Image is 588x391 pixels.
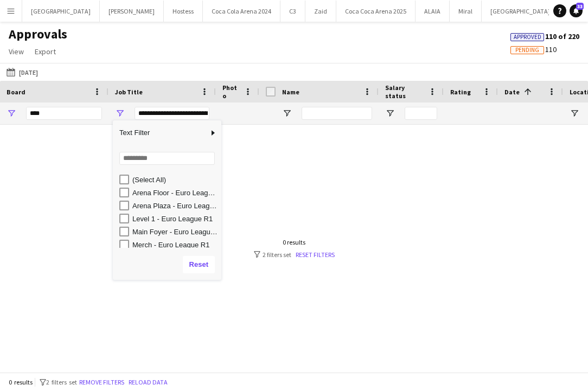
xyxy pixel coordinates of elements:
[570,108,579,118] button: Open Filter Menu
[46,378,77,386] span: 2 filters set
[100,1,164,22] button: [PERSON_NAME]
[132,202,218,210] div: Arena Plaza - Euro League R1
[282,108,292,118] button: Open Filter Menu
[222,84,240,100] span: Photo
[203,1,280,22] button: Coca Cola Arena 2024
[405,107,437,120] input: Salary status Filter Input
[22,1,100,22] button: [GEOGRAPHIC_DATA]
[305,1,336,22] button: Zaid
[77,376,126,388] button: Remove filters
[4,66,40,79] button: [DATE]
[119,152,215,165] input: Search filter values
[514,34,541,41] span: Approved
[510,44,557,54] span: 110
[280,1,305,22] button: C3
[164,1,203,22] button: Hostess
[7,88,25,96] span: Board
[296,251,335,259] a: Reset filters
[266,87,276,97] input: Column with Header Selection
[515,47,539,54] span: Pending
[126,376,170,388] button: Reload data
[570,4,583,17] a: 33
[482,1,573,22] button: [GEOGRAPHIC_DATA] 2025
[115,108,125,118] button: Open Filter Menu
[35,47,56,56] span: Export
[113,120,221,280] div: Column Filter
[416,1,450,22] button: ALAIA
[336,1,416,22] button: Coca Coca Arena 2025
[450,88,471,96] span: Rating
[7,108,16,118] button: Open Filter Menu
[9,47,24,56] span: View
[254,238,335,246] div: 0 results
[132,176,218,184] div: (Select All)
[4,44,28,59] a: View
[576,3,584,10] span: 33
[510,31,579,41] span: 110 of 220
[30,44,60,59] a: Export
[385,108,395,118] button: Open Filter Menu
[113,173,221,251] div: Filter List
[183,256,215,273] button: Reset
[282,88,299,96] span: Name
[115,88,143,96] span: Job Title
[113,124,208,142] span: Text Filter
[302,107,372,120] input: Name Filter Input
[504,88,520,96] span: Date
[132,215,218,223] div: Level 1 - Euro League R1
[132,228,218,236] div: Main Foyer - Euro League R1
[132,241,218,249] div: Merch - Euro League R1
[254,251,335,259] div: 2 filters set
[132,189,218,197] div: Arena Floor - Euro League R1
[450,1,482,22] button: Miral
[385,84,424,100] span: Salary status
